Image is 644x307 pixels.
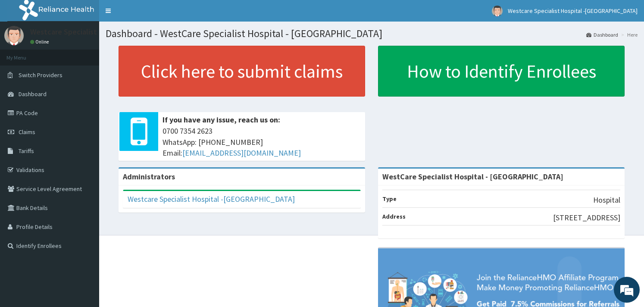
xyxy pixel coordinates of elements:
b: Address [382,213,406,220]
a: How to Identify Enrollees [378,46,625,97]
p: [STREET_ADDRESS] [553,212,620,223]
b: Administrators [123,172,175,182]
a: Dashboard [586,31,618,38]
a: [EMAIL_ADDRESS][DOMAIN_NAME] [182,148,301,158]
b: Type [382,195,397,203]
b: If you have any issue, reach us on: [163,115,280,125]
span: Westcare Specialist Hospital -[GEOGRAPHIC_DATA] [508,7,638,15]
img: User Image [4,26,24,45]
img: User Image [492,6,503,16]
li: Here [619,31,638,38]
p: Westcare Specialist Hospital -[GEOGRAPHIC_DATA] [30,28,203,36]
a: Click here to submit claims [119,46,365,97]
span: Claims [19,128,35,136]
strong: WestCare Specialist Hospital - [GEOGRAPHIC_DATA] [382,172,563,182]
a: Online [30,39,51,45]
span: 0700 7354 2623 WhatsApp: [PHONE_NUMBER] Email: [163,125,361,159]
span: Switch Providers [19,71,63,79]
p: Hospital [593,194,620,206]
span: Tariffs [19,147,34,155]
a: Westcare Specialist Hospital -[GEOGRAPHIC_DATA] [128,194,295,204]
h1: Dashboard - WestCare Specialist Hospital - [GEOGRAPHIC_DATA] [106,28,638,39]
span: Dashboard [19,90,47,98]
